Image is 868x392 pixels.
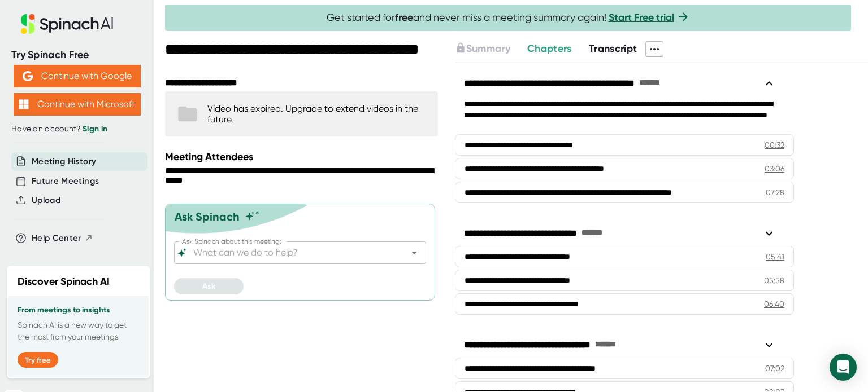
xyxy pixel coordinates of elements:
a: Start Free trial [609,11,674,24]
button: Future Meetings [32,175,99,188]
div: 05:41 [766,251,784,262]
div: Video has expired. Upgrade to extend videos in the future. [207,103,427,125]
div: 07:02 [765,363,784,374]
button: Meeting History [32,155,96,168]
div: 00:32 [765,139,784,151]
div: 05:58 [764,275,784,286]
button: Try free [18,352,58,368]
h2: Discover Spinach AI [18,274,110,289]
b: free [395,11,413,24]
button: Help Center [32,232,93,245]
button: Chapters [527,41,572,56]
div: Ask Spinach [175,210,240,223]
span: Ask [202,281,215,291]
h3: From meetings to insights [18,306,140,315]
div: 06:40 [764,298,784,310]
span: Get started for and never miss a meeting summary again! [327,11,690,24]
span: Help Center [32,232,81,245]
span: Chapters [527,42,572,55]
div: Meeting Attendees [165,151,441,163]
p: Spinach AI is a new way to get the most from your meetings [18,319,140,343]
input: What can we do to help? [191,245,389,261]
img: Aehbyd4JwY73AAAAAElFTkSuQmCC [23,71,33,81]
div: 03:06 [765,163,784,174]
button: Upload [32,194,60,207]
a: Sign in [83,124,107,134]
div: Open Intercom Messenger [830,354,857,381]
div: Try Spinach Free [11,49,142,61]
div: Have an account? [11,124,142,134]
div: 07:28 [766,187,784,198]
span: Summary [466,42,510,55]
button: Continue with Microsoft [14,93,141,116]
button: Summary [455,41,510,56]
button: Ask [174,278,244,294]
button: Continue with Google [14,65,141,87]
div: Upgrade to access [455,41,527,57]
button: Transcript [589,41,637,56]
span: Transcript [589,42,637,55]
button: Open [406,245,422,261]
